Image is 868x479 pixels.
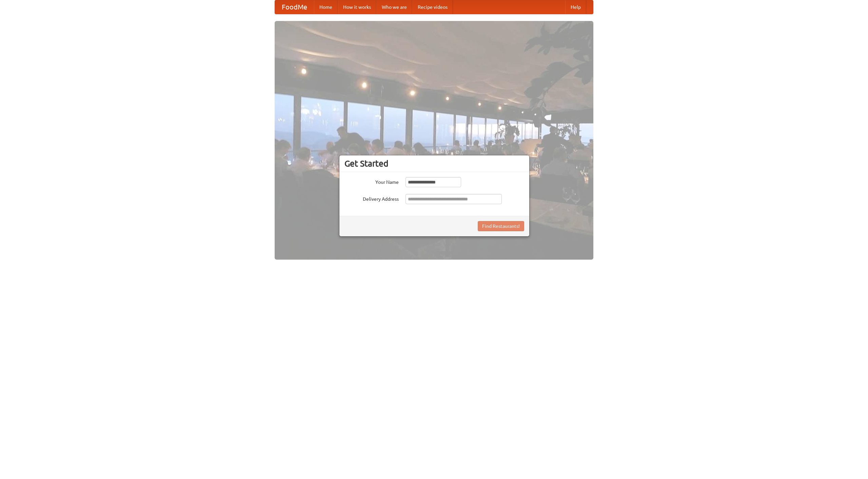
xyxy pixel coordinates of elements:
label: Your Name [344,177,399,186]
a: How it works [338,0,376,14]
button: Find Restaurants! [478,221,524,231]
h3: Get Started [344,158,524,169]
label: Delivery Address [344,194,399,202]
a: FoodMe [275,0,314,14]
a: Help [565,0,586,14]
a: Who we are [376,0,412,14]
a: Recipe videos [412,0,453,14]
a: Home [314,0,338,14]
